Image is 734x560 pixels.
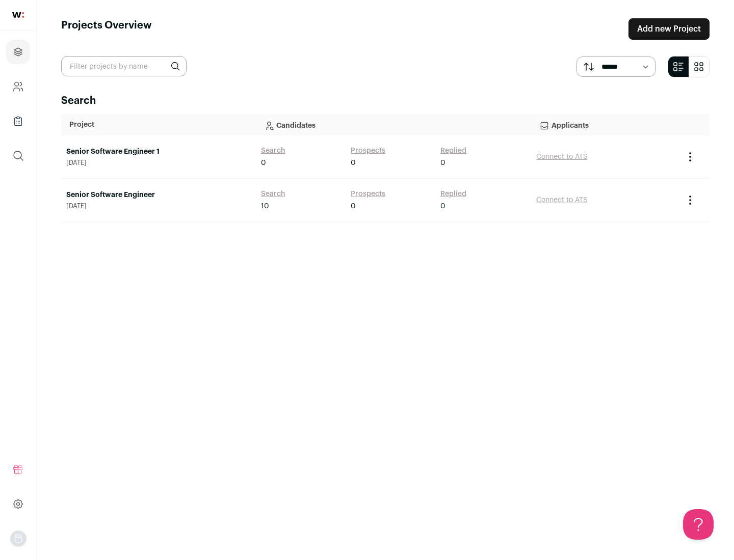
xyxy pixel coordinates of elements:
img: wellfound-shorthand-0d5821cbd27db2630d0214b213865d53afaa358527fdda9d0ea32b1df1b89c2c.svg [12,12,24,18]
button: Project Actions [684,151,696,163]
a: Add new Project [628,18,710,40]
a: Replied [440,146,466,156]
a: Connect to ATS [536,153,588,160]
a: Search [261,189,285,199]
a: Prospects [351,189,385,199]
a: Replied [440,189,466,199]
button: Open dropdown [10,530,27,547]
span: 0 [440,158,445,168]
iframe: Help Scout Beacon - Open [683,509,714,540]
span: 0 [261,158,266,168]
span: 0 [351,158,356,168]
img: nopic.png [10,530,27,547]
p: Candidates [264,115,523,135]
h2: Search [61,94,710,108]
a: Connect to ATS [536,197,588,204]
h1: Projects Overview [61,18,152,40]
span: [DATE] [66,159,251,167]
a: Company Lists [6,109,30,133]
a: Senior Software Engineer [66,190,251,200]
p: Project [69,120,248,130]
button: Project Actions [684,194,696,206]
a: Search [261,146,285,156]
input: Filter projects by name [61,56,187,76]
span: 0 [440,201,445,211]
a: Prospects [351,146,385,156]
a: Senior Software Engineer 1 [66,147,251,157]
a: Company and ATS Settings [6,74,30,99]
p: Applicants [539,115,671,135]
span: 0 [351,201,356,211]
span: 10 [261,201,269,211]
span: [DATE] [66,202,251,210]
a: Projects [6,40,30,64]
